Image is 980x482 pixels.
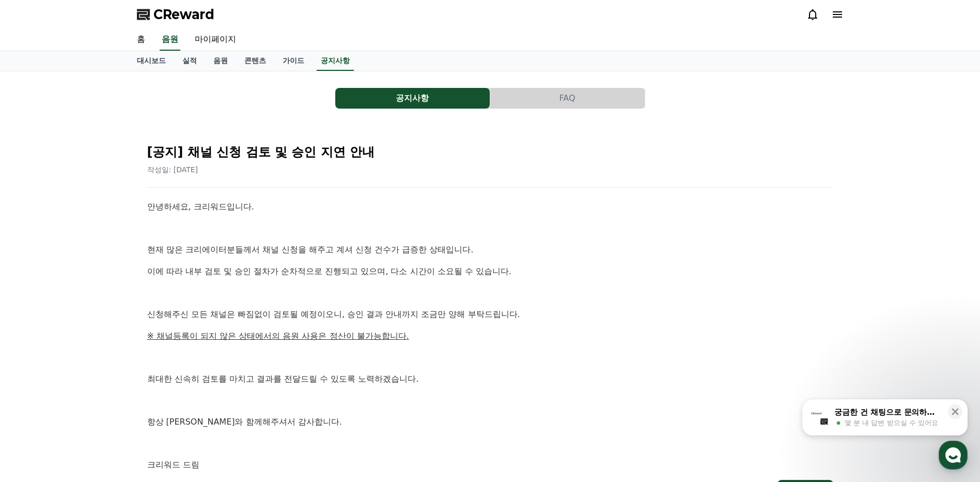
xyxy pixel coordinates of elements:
a: 홈 [3,328,68,354]
a: 콘텐츠 [236,51,274,71]
a: 대화 [68,328,133,354]
a: 설정 [133,328,198,354]
span: 작성일: [DATE] [147,165,198,174]
a: 대시보드 [129,51,174,71]
a: 공지사항 [317,51,354,71]
span: 대화 [95,344,107,352]
p: 현재 많은 크리에이터분들께서 채널 신청을 해주고 계셔 신청 건수가 급증한 상태입니다. [147,243,833,257]
span: 홈 [33,343,39,352]
a: CReward [137,6,214,23]
a: 홈 [129,29,153,51]
button: FAQ [490,88,645,109]
h2: [공지] 채널 신청 검토 및 승인 지연 안내 [147,144,833,160]
p: 이에 따라 내부 검토 및 승인 절차가 순차적으로 진행되고 있으며, 다소 시간이 소요될 수 있습니다. [147,265,833,278]
a: 가이드 [274,51,313,71]
p: 신청해주신 모든 채널은 빠짐없이 검토될 예정이오니, 승인 결과 안내까지 조금만 양해 부탁드립니다. [147,308,833,321]
p: 크리워드 드림 [147,458,833,472]
button: 공지사항 [335,88,490,109]
a: 음원 [160,29,180,51]
a: 마이페이지 [186,29,244,51]
p: 안녕하세요, 크리워드입니다. [147,200,833,214]
a: 실적 [174,51,205,71]
span: 설정 [160,343,172,352]
span: CReward [153,6,214,23]
p: 항상 [PERSON_NAME]와 함께해주셔서 감사합니다. [147,415,833,429]
a: 음원 [205,51,236,71]
p: 최대한 신속히 검토를 마치고 결과를 전달드릴 수 있도록 노력하겠습니다. [147,372,833,386]
u: ※ 채널등록이 되지 않은 상태에서의 음원 사용은 정산이 불가능합니다. [147,331,409,341]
